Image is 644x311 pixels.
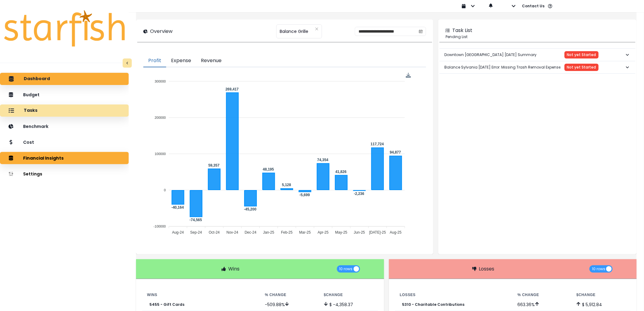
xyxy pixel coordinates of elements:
svg: close [315,27,319,31]
p: 5455 - Gift Cards [149,302,184,307]
th: % Change [260,291,319,299]
button: Revenue [196,55,226,67]
button: Expense [166,55,196,67]
td: -509.88 % [260,299,319,311]
p: Downtown [GEOGRAPHIC_DATA] [DATE] Summary [444,47,537,62]
tspan: Jan-25 [263,230,275,235]
tspan: -100000 [154,224,166,228]
p: Wins [228,265,240,273]
tspan: 0 [164,188,166,192]
tspan: Sep-24 [190,230,202,235]
td: 663.36 % [513,299,572,311]
span: 10 rows [339,265,353,273]
svg: calendar [419,29,423,34]
p: Cost [23,140,34,145]
p: Tasks [24,108,37,113]
span: 10 rows [592,265,605,273]
button: Clear [315,26,319,32]
tspan: Jun-25 [354,230,365,235]
p: Losses [479,265,495,273]
span: Balance Grille [280,25,308,38]
p: Benchmark [23,124,48,129]
p: 5310 - Charitable Contributions [402,302,465,307]
span: Not yet Started [567,65,596,69]
p: Budget [23,92,40,97]
button: Balance Sylvania [DATE] Error: Missing Trash Removal ExpenseNot yet Started [439,61,635,73]
tspan: Nov-24 [226,230,238,235]
th: $ Change [319,291,378,299]
img: Download Profit [406,73,411,78]
td: $ 5,912.84 [572,299,631,311]
tspan: Aug-25 [390,230,402,235]
td: $ -4,358.37 [319,299,378,311]
tspan: Aug-24 [172,230,184,235]
tspan: 300000 [155,80,166,83]
p: Pending List [446,34,629,40]
p: Task List [452,27,472,34]
div: Menu [406,73,411,78]
tspan: Dec-24 [245,230,257,235]
tspan: Oct-24 [209,230,220,235]
th: $ Change [572,291,631,299]
tspan: Apr-25 [318,230,329,235]
th: % Change [513,291,572,299]
button: Downtown [GEOGRAPHIC_DATA] [DATE] SummaryNot yet Started [439,49,635,61]
p: Overview [150,28,173,35]
th: Wins [142,291,260,299]
th: Losses [395,291,513,299]
span: Not yet Started [567,53,596,57]
button: Profit [143,55,166,67]
tspan: Feb-25 [281,230,293,235]
tspan: 100000 [155,152,166,156]
tspan: 200000 [155,116,166,119]
p: Dashboard [24,76,50,82]
tspan: [DATE]-25 [369,230,386,235]
p: Balance Sylvania [DATE] Error: Missing Trash Removal Expense [444,60,561,75]
tspan: Mar-25 [299,230,311,235]
tspan: May-25 [335,230,348,235]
